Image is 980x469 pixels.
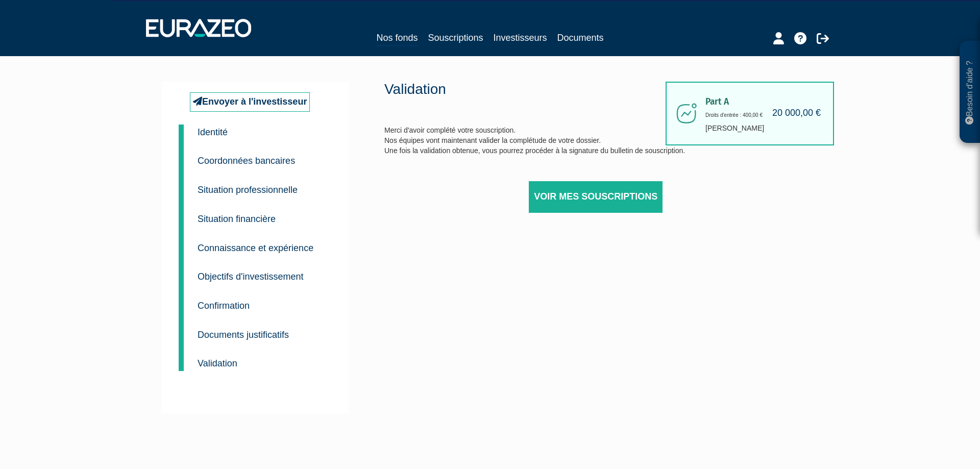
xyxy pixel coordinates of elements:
a: Souscriptions [428,31,483,45]
small: Connaissance et expérience [198,243,313,253]
div: Merci d'avoir complété votre souscription. Nos équipes vont maintenant valider la complétude de v... [384,82,746,238]
span: Part A [705,96,818,107]
a: 2 [179,139,184,171]
a: 3 [179,168,184,200]
a: 9 [179,342,184,371]
a: Envoyer à l'investisseur [190,92,310,112]
h6: Droits d'entrée : 400,00 € [705,112,818,118]
small: Identité [198,127,228,137]
p: Validation [384,79,665,100]
a: Voir mes souscriptions [529,181,663,213]
small: Situation financière [198,214,276,224]
a: 7 [179,284,184,316]
small: Coordonnées bancaires [198,156,295,166]
small: Situation professionnelle [198,185,298,195]
small: Documents justificatifs [198,330,289,340]
a: 8 [179,313,184,345]
a: Investisseurs [494,31,547,45]
a: Nos fonds [376,31,418,46]
a: 1 [179,125,184,145]
a: 5 [179,227,184,258]
a: 4 [179,198,184,229]
small: Confirmation [198,301,250,311]
p: Besoin d'aide ? [964,46,976,138]
a: Documents [557,31,604,45]
small: Objectifs d'investissement [198,271,304,282]
div: [PERSON_NAME] [666,82,834,145]
h4: 20 000,00 € [772,109,821,119]
a: 6 [179,255,184,287]
small: Validation [198,358,237,368]
img: 1732889491-logotype_eurazeo_blanc_rvb.png [146,19,251,37]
